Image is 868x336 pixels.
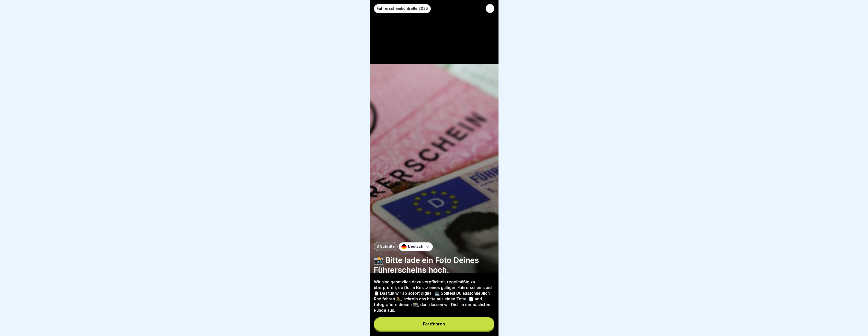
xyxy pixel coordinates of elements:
[374,317,494,331] button: Fortfahren
[423,322,445,326] div: Fortfahren
[377,6,428,11] p: Führerscheinkontrolle 2025
[401,244,407,249] img: de.svg
[408,244,423,249] p: Deutsch
[377,244,395,249] p: 3 Schritte
[374,279,494,313] p: Wir sind gesetzlich dazu verpflichtet, regelmäßig zu überprüfen, ob Du im Besitz eines gültigen F...
[374,255,494,275] p: 📸 Bitte lade ein Foto Deines Führerscheins hoch.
